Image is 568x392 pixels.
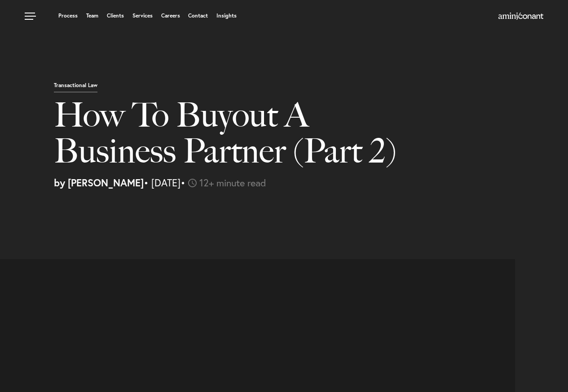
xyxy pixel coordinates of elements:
span: 12+ minute read [199,176,266,189]
a: Clients [107,13,124,18]
span: • [181,176,185,189]
p: • [DATE] [54,178,561,188]
a: Team [86,13,98,18]
a: Home [498,13,543,20]
a: Services [132,13,153,18]
a: Careers [161,13,180,18]
p: Transactional Law [54,83,97,92]
h1: How To Buyout A Business Partner (Part 2) [54,97,409,178]
strong: by [PERSON_NAME] [54,176,144,189]
a: Contact [188,13,208,18]
a: Insights [216,13,237,18]
img: icon-time-light.svg [188,179,197,187]
a: Process [58,13,78,18]
img: Amini & Conant [498,13,543,20]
